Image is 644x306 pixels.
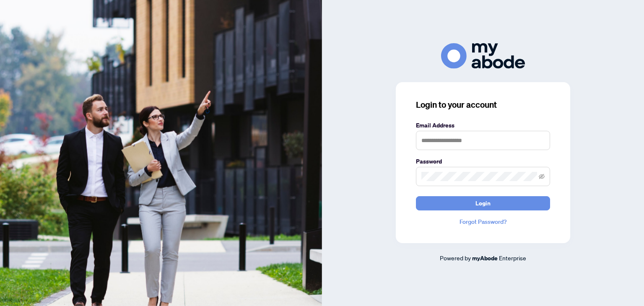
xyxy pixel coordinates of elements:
label: Password [416,157,550,166]
a: myAbode [472,254,498,263]
a: Forgot Password? [416,217,550,226]
button: Login [416,196,550,210]
h3: Login to your account [416,99,550,111]
span: Login [475,197,491,210]
img: ma-logo [441,43,525,69]
span: Enterprise [499,254,526,262]
span: eye-invisible [539,174,545,179]
label: Email Address [416,121,550,130]
span: Powered by [440,254,471,262]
